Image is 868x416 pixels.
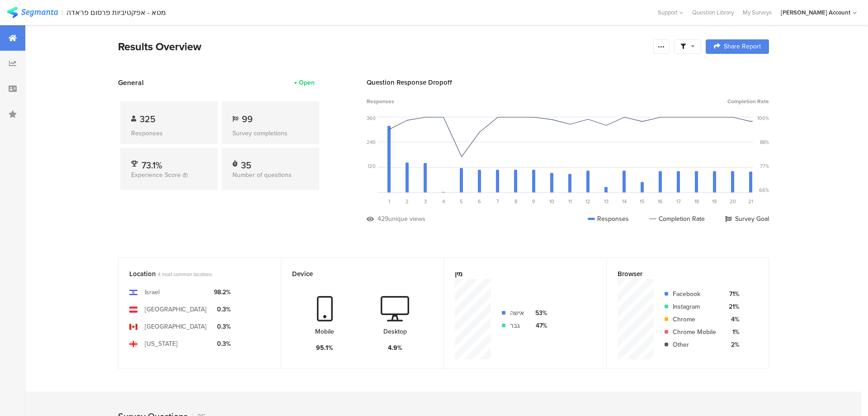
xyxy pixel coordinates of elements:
[604,198,609,205] span: 13
[532,198,535,205] span: 9
[129,269,255,279] div: Location
[232,129,308,138] div: Survey completions
[388,214,425,224] div: unique views
[496,198,499,205] span: 7
[316,343,333,353] div: 95.1%
[145,305,207,314] div: [GEOGRAPHIC_DATA]
[455,269,580,279] div: מין
[673,289,716,299] div: Facebook
[622,198,627,205] span: 14
[725,214,769,224] div: Survey Goal
[757,115,769,122] div: 100%
[242,112,253,126] span: 99
[214,287,231,297] div: 98.2%
[292,269,418,279] div: Device
[585,198,590,205] span: 12
[214,305,231,314] div: 0.3%
[748,198,753,205] span: 21
[232,170,292,180] span: Number of questions
[723,302,739,311] div: 21%
[241,158,251,167] div: 35
[658,198,663,205] span: 16
[478,198,481,205] span: 6
[367,115,376,122] div: 360
[214,322,231,331] div: 0.3%
[367,77,769,87] div: Question Response Dropoff
[145,287,160,297] div: Israel
[673,315,716,324] div: Chrome
[673,340,716,349] div: Other
[618,269,743,279] div: Browser
[131,129,207,138] div: Responses
[724,43,761,50] span: Share Report
[118,38,649,55] div: Results Overview
[145,322,207,331] div: [GEOGRAPHIC_DATA]
[759,186,769,194] div: 66%
[514,198,517,205] span: 8
[760,163,769,170] div: 77%
[676,198,681,205] span: 17
[723,315,739,324] div: 4%
[510,321,524,330] div: גבר
[388,343,402,353] div: 4.9%
[588,214,629,224] div: Responses
[140,112,156,126] span: 325
[61,7,63,18] div: |
[640,198,645,205] span: 15
[367,139,376,146] div: 240
[712,198,717,205] span: 19
[131,170,181,180] span: Experience Score
[7,7,58,18] img: segmanta logo
[368,163,376,170] div: 120
[730,198,736,205] span: 20
[673,327,716,337] div: Chrome Mobile
[688,8,738,17] a: Question Library
[727,97,769,105] span: Completion Rate
[145,339,178,349] div: [US_STATE]
[118,77,144,88] span: General
[549,198,554,205] span: 10
[531,308,547,318] div: 53%
[568,198,572,205] span: 11
[460,198,463,205] span: 5
[158,271,212,278] span: 4 most common locations
[66,8,166,17] div: מטא - אפקטיביות פרסום פראדה
[723,289,739,299] div: 71%
[694,198,699,205] span: 18
[214,339,231,349] div: 0.3%
[299,78,315,87] div: Open
[649,214,705,224] div: Completion Rate
[760,139,769,146] div: 88%
[723,327,739,337] div: 1%
[673,302,716,311] div: Instagram
[781,8,850,17] div: [PERSON_NAME] Account
[377,214,388,224] div: 429
[388,198,390,205] span: 1
[367,97,394,105] span: Responses
[442,198,445,205] span: 4
[383,327,407,336] div: Desktop
[510,308,524,318] div: אישה
[424,198,427,205] span: 3
[315,327,334,336] div: Mobile
[406,198,409,205] span: 2
[531,321,547,330] div: 47%
[723,340,739,349] div: 2%
[142,158,162,172] span: 73.1%
[658,5,683,19] div: Support
[738,8,776,17] a: My Surveys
